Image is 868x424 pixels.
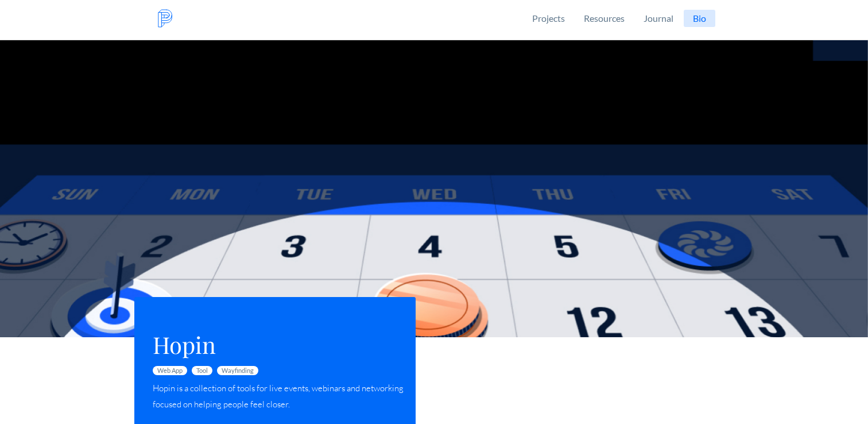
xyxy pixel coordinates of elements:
a: Bio [684,10,715,27]
span: Wayfinding [217,365,258,375]
span: Tool [192,365,212,375]
p: Hopin is a collection of tools for live events, webinars and networking focused on helping people... [153,380,404,413]
img: Logo [156,9,175,28]
span: Web App [153,365,187,375]
h1: Hopin [153,330,404,358]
